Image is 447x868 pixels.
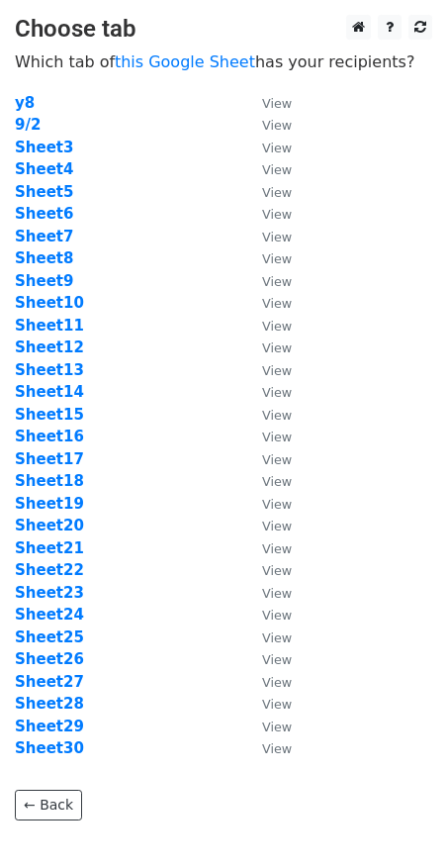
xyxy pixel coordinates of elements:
small: View [262,340,292,355]
a: View [242,561,292,579]
a: View [242,428,292,445]
a: View [242,472,292,490]
a: View [242,116,292,134]
a: View [242,739,292,757]
small: View [262,474,292,489]
a: View [242,205,292,223]
a: View [242,338,292,356]
small: View [262,319,292,334]
a: Sheet21 [15,539,84,557]
a: View [242,584,292,602]
small: View [262,430,292,444]
a: Sheet16 [15,428,84,445]
small: View [262,385,292,400]
a: Sheet22 [15,561,84,579]
small: View [262,452,292,467]
a: Sheet15 [15,406,84,424]
small: View [262,230,292,244]
small: View [262,720,292,734]
a: Sheet12 [15,338,84,356]
small: View [262,408,292,423]
small: View [262,251,292,266]
small: View [262,118,292,133]
a: Sheet4 [15,160,73,178]
a: Sheet8 [15,249,73,267]
a: 9/2 [15,116,41,134]
a: this Google Sheet [115,52,255,71]
a: View [242,606,292,624]
small: View [262,207,292,222]
strong: Sheet23 [15,584,84,602]
small: View [262,630,292,645]
a: View [242,495,292,513]
small: View [262,741,292,756]
a: View [242,272,292,290]
a: Sheet17 [15,450,84,468]
a: View [242,450,292,468]
a: Sheet7 [15,228,73,245]
strong: Sheet10 [15,294,84,312]
a: View [242,160,292,178]
small: View [262,185,292,200]
a: Sheet9 [15,272,73,290]
a: Sheet3 [15,139,73,156]
small: View [262,363,292,378]
small: View [262,586,292,601]
a: View [242,294,292,312]
strong: Sheet24 [15,606,84,624]
strong: Sheet18 [15,472,84,490]
a: View [242,249,292,267]
small: View [262,697,292,712]
a: Sheet30 [15,739,84,757]
a: y8 [15,94,35,112]
a: Sheet6 [15,205,73,223]
a: Sheet29 [15,718,84,735]
strong: Sheet25 [15,628,84,646]
a: Sheet26 [15,650,84,668]
a: View [242,317,292,335]
small: View [262,162,292,177]
small: View [262,608,292,623]
a: Sheet20 [15,517,84,534]
a: Sheet5 [15,183,73,201]
strong: Sheet11 [15,317,84,335]
p: Which tab of has your recipients? [15,51,432,72]
a: View [242,383,292,401]
a: View [242,517,292,534]
h3: Choose tab [15,15,432,44]
small: View [262,519,292,533]
a: View [242,718,292,735]
strong: Sheet14 [15,383,84,401]
a: View [242,628,292,646]
a: View [242,94,292,112]
a: Sheet19 [15,495,84,513]
small: View [262,497,292,512]
small: View [262,652,292,667]
a: View [242,695,292,713]
a: Sheet27 [15,673,84,691]
a: View [242,228,292,245]
small: View [262,563,292,578]
a: Sheet28 [15,695,84,713]
a: View [242,406,292,424]
a: View [242,673,292,691]
a: View [242,539,292,557]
